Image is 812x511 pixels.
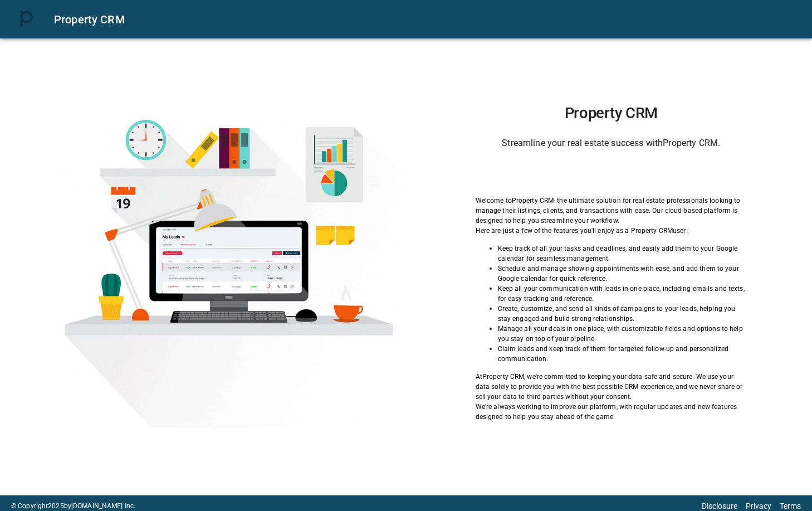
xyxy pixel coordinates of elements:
p: Here are just a few of the features you'll enjoy as a Property CRM user: [476,226,747,236]
p: Claim leads and keep track of them for targeted follow-up and personalized communication. [498,344,747,364]
p: At Property CRM , we're committed to keeping your data safe and secure. We use your data solely t... [476,372,747,402]
p: We're always working to improve our platform, with regular updates and new features designed to h... [476,402,747,422]
h6: Streamline your real estate success with Property CRM . [476,135,747,151]
p: Keep track of all your tasks and deadlines, and easily add them to your Google calendar for seaml... [498,244,747,264]
p: Create, customize, and send all kinds of campaigns to your leads, helping you stay engaged and bu... [498,304,747,324]
div: Sign in with Google. Opens in new tab [560,161,662,186]
p: Keep all your communication with leads in one place, including emails and texts, for easy trackin... [498,284,747,304]
a: Privacy [746,502,771,510]
iframe: Sign in with Google Dialogue [583,11,801,178]
p: Welcome to Property CRM - the ultimate solution for real estate professionals looking to manage t... [476,196,747,226]
p: Schedule and manage showing appointments with ease, and add them to your Google calendar for quic... [498,264,747,284]
p: © Copyright 2025 by [11,501,135,511]
iframe: Sign in with Google Button [554,161,668,186]
a: Disclosure [702,502,737,510]
p: Manage all your deals in one place, with customizable fields and options to help you stay on top ... [498,324,747,344]
a: Terms [780,502,801,510]
h1: Property CRM [476,104,747,122]
div: Property CRM [54,11,799,28]
a: [DOMAIN_NAME] Inc. [71,502,135,510]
